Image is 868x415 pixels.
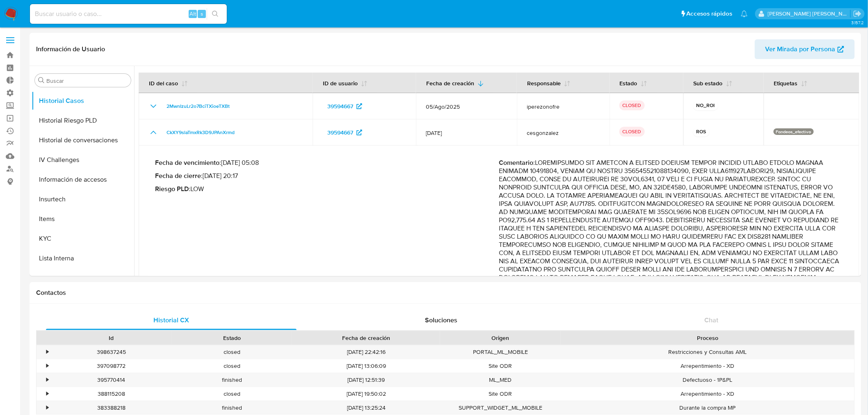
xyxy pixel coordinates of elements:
[171,359,292,373] div: closed
[46,376,48,384] div: •
[292,387,440,401] div: [DATE] 19:50:02
[171,387,292,401] div: closed
[561,345,854,359] div: Restricciones y Consultas AML
[30,9,227,19] input: Buscar usuario o caso...
[32,130,134,150] button: Historial de conversaciones
[36,289,855,297] h1: Contactos
[177,334,286,342] div: Estado
[38,77,45,84] button: Buscar
[561,373,854,387] div: Defectuoso - 1P&PL
[32,111,134,130] button: Historial Riesgo PLD
[32,150,134,170] button: IV Challenges
[171,401,292,415] div: finished
[292,345,440,359] div: [DATE] 22:42:16
[171,345,292,359] div: closed
[32,249,134,268] button: Lista Interna
[440,387,561,401] div: Site ODR
[32,268,134,288] button: Listas Externas
[36,45,105,53] h1: Información de Usuario
[32,170,134,189] button: Información de accesos
[32,209,134,229] button: Items
[292,359,440,373] div: [DATE] 13:06:09
[853,9,862,18] a: Salir
[765,39,836,59] span: Ver Mirada por Persona
[57,348,166,356] div: 398637245
[32,189,134,209] button: Insurtech
[292,401,440,415] div: [DATE] 13:25:24
[46,362,48,370] div: •
[201,10,203,18] span: s
[440,359,561,373] div: Site ODR
[46,77,128,84] input: Buscar
[755,39,855,59] button: Ver Mirada por Persona
[446,334,555,342] div: Origen
[561,387,854,401] div: Arrepentimiento - XD
[32,91,134,111] button: Historial Casos
[705,315,719,325] span: Chat
[561,401,854,415] div: Durante la compra MP
[51,401,171,415] div: 383388218
[298,334,434,342] div: Fecha de creación
[741,10,748,17] a: Notificaciones
[46,348,48,356] div: •
[440,401,561,415] div: SUPPORT_WIDGET_ML_MOBILE
[46,390,48,398] div: •
[171,373,292,387] div: finished
[207,8,224,20] button: search-icon
[425,315,458,325] span: Soluciones
[687,9,733,18] span: Accesos rápidos
[566,334,849,342] div: Proceso
[440,345,561,359] div: PORTAL_ML_MOBILE
[190,10,196,18] span: Alt
[561,359,854,373] div: Arrepentimiento - XD
[768,10,851,18] p: carlos.obholz@mercadolibre.com
[51,387,171,401] div: 388115208
[32,229,134,249] button: KYC
[440,373,561,387] div: ML_MED
[51,373,171,387] div: 395770414
[46,404,48,412] div: •
[51,359,171,373] div: 397098772
[57,334,166,342] div: Id
[153,315,189,325] span: Historial CX
[292,373,440,387] div: [DATE] 12:51:39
